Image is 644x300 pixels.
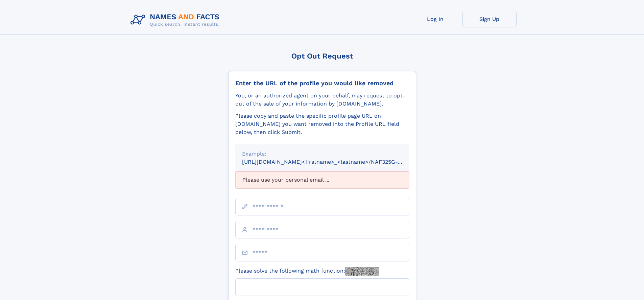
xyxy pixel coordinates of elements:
div: Example: [242,150,402,158]
div: Enter the URL of the profile you would like removed [235,79,409,87]
a: Log In [408,11,462,27]
small: [URL][DOMAIN_NAME]<firstname>_<lastname>/NAF325G-xxxxxxxx [242,159,422,165]
div: Please use your personal email ... [235,171,409,188]
img: Logo Names and Facts [128,11,225,29]
a: Sign Up [462,11,517,27]
div: You, or an authorized agent on your behalf, may request to opt-out of the sale of your informatio... [235,92,409,108]
div: Opt Out Request [228,52,416,60]
div: Please copy and paste the specific profile page URL on [DOMAIN_NAME] you want removed into the Pr... [235,112,409,136]
label: Please solve the following math function: [235,267,379,276]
